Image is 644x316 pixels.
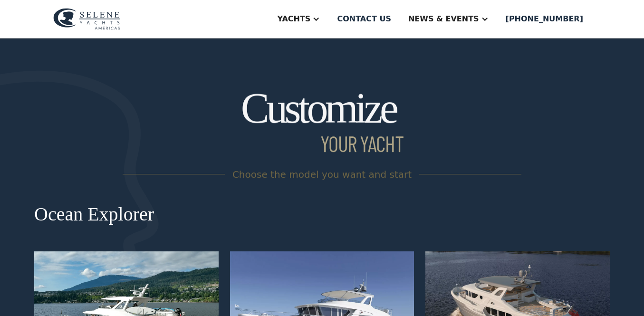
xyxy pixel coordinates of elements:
div: Choose the model you want and start [232,167,412,182]
div: Contact us [337,13,391,25]
img: logo [53,8,120,30]
div: News & EVENTS [408,13,479,25]
div: [PHONE_NUMBER] [506,13,583,25]
h1: Customize [241,85,396,132]
div: Yachts [277,13,310,25]
h2: Ocean Explorer [34,204,610,225]
h2: your yacht [320,132,404,156]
